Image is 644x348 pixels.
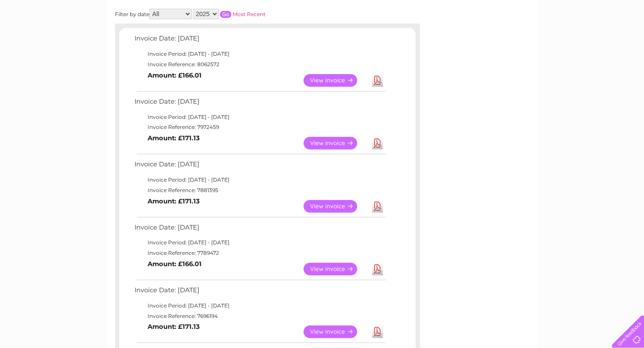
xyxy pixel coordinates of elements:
[148,260,202,268] b: Amount: £166.01
[132,122,387,132] td: Invoice Reference: 7972459
[132,49,387,59] td: Invoice Period: [DATE] - [DATE]
[372,200,383,213] a: Download
[132,311,387,321] td: Invoice Reference: 7696194
[132,237,387,248] td: Invoice Period: [DATE] - [DATE]
[303,325,368,338] a: View
[586,37,607,44] a: Contact
[117,5,528,42] div: Clear Business is a trading name of Verastar Limited (registered in [GEOGRAPHIC_DATA] No. 3667643...
[372,325,383,338] a: Download
[132,248,387,258] td: Invoice Reference: 7789472
[303,137,368,149] a: View
[303,200,368,213] a: View
[132,175,387,185] td: Invoice Period: [DATE] - [DATE]
[132,159,387,175] td: Invoice Date: [DATE]
[372,137,383,149] a: Download
[148,197,200,205] b: Amount: £171.13
[568,37,581,44] a: Blog
[132,301,387,311] td: Invoice Period: [DATE] - [DATE]
[372,74,383,87] a: Download
[115,9,344,19] div: Filter by date
[372,263,383,275] a: Download
[480,4,540,15] a: 0333 014 3131
[303,263,368,275] a: View
[303,74,368,87] a: View
[615,37,636,44] a: Log out
[491,37,507,44] a: Water
[132,59,387,70] td: Invoice Reference: 8062572
[233,11,266,17] a: Most Recent
[148,323,200,331] b: Amount: £171.13
[513,37,532,44] a: Energy
[23,23,67,49] img: logo.png
[132,33,387,49] td: Invoice Date: [DATE]
[132,96,387,112] td: Invoice Date: [DATE]
[537,37,563,44] a: Telecoms
[132,222,387,238] td: Invoice Date: [DATE]
[132,284,387,301] td: Invoice Date: [DATE]
[132,112,387,122] td: Invoice Period: [DATE] - [DATE]
[132,185,387,196] td: Invoice Reference: 7881395
[148,71,202,79] b: Amount: £166.01
[148,134,200,142] b: Amount: £171.13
